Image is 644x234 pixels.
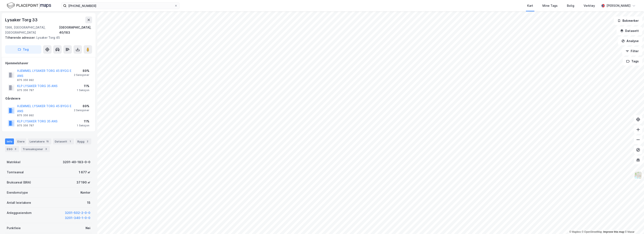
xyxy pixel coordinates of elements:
[5,35,89,40] div: Lysaker Torg 45
[584,3,595,8] div: Verktøy
[76,180,90,185] div: 37 190 ㎡
[13,147,18,151] div: 3
[7,160,20,165] div: Matrikkel
[45,139,50,144] div: 15
[5,61,92,66] div: Hjemmelshaver
[77,83,89,89] div: 11%
[623,57,642,66] button: Tags
[74,104,89,109] div: 89%
[74,109,89,112] div: 2 Seksjoner
[17,114,34,117] div: 875 356 992
[569,230,581,233] a: Mapbox
[5,96,92,101] div: Gårdeiere
[16,138,26,144] div: Eiere
[7,226,21,231] div: Punktleie
[65,210,90,215] button: 3201-502-2-0-0
[80,190,90,195] div: Kontor
[603,230,624,233] a: Improve this map
[77,119,89,124] div: 11%
[44,147,48,151] div: 3
[527,3,533,8] div: Kart
[634,171,642,179] img: Z
[77,89,89,92] div: 1 Seksjon
[623,214,644,234] iframe: Chat Widget
[7,180,31,185] div: Bruksareal (BRA)
[567,3,574,8] div: Bolig
[53,138,74,144] div: Datasett
[617,27,642,35] button: Datasett
[614,16,642,25] button: Bokmerker
[63,160,90,165] div: 3201-40-183-0-0
[606,3,630,8] div: [PERSON_NAME]
[5,138,14,144] div: Info
[67,3,174,9] input: Søk på adresse, matrikkel, gårdeiere, leietakere eller personer
[17,78,34,82] div: 875 356 992
[28,138,51,144] div: Leietakere
[85,139,90,144] div: 2
[5,36,36,39] span: Tilhørende adresser:
[7,210,32,215] div: Anleggseiendom
[5,16,38,23] div: Lysaker Torg 33
[68,139,72,144] div: 1
[74,68,89,73] div: 89%
[622,47,642,55] button: Filter
[59,25,92,35] div: [GEOGRAPHIC_DATA], 40/183
[87,200,90,205] div: 15
[7,190,28,195] div: Eiendomstype
[542,3,558,8] div: Mine Tags
[86,226,90,231] div: Nei
[77,124,89,127] div: 1 Seksjon
[65,215,90,220] button: 3201-340-1-0-0
[17,89,34,92] div: 975 356 787
[7,200,31,205] div: Antall leietakere
[21,146,50,152] div: Transaksjoner
[7,2,51,9] img: logo.f888ab2527a4732fd821a326f86c7f29.svg
[623,214,644,234] div: Kontrollprogram for chat
[79,170,90,175] div: 1 677 ㎡
[5,25,59,35] div: 1366, [GEOGRAPHIC_DATA], [GEOGRAPHIC_DATA]
[5,45,41,54] button: Tag
[74,73,89,77] div: 2 Seksjoner
[76,138,91,144] div: Bygg
[582,230,602,233] a: OpenStreetMap
[17,124,34,127] div: 975 356 787
[618,37,642,45] button: Analyse
[7,170,24,175] div: Tomteareal
[5,146,19,152] div: ESG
